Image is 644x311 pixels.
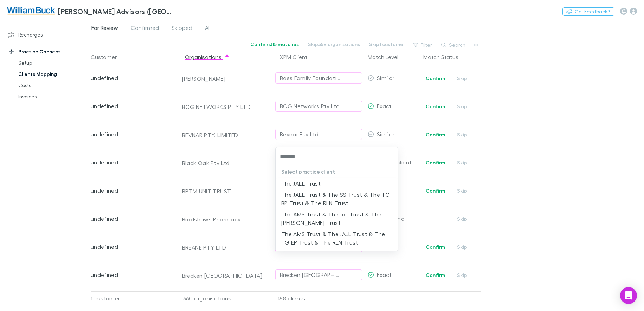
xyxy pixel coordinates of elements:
li: The AMS Trust & The JALL Trust & The TG EP Trust & The RLN Trust [276,228,398,248]
li: The JALL Trust & The SS Trust & The TG BP Trust & The RLN Trust [276,189,398,209]
li: The AMS Trust & The Jall Trust & The [PERSON_NAME] Trust [276,209,398,228]
li: The JALL Trust [276,178,398,189]
div: Open Intercom Messenger [620,287,637,304]
p: Select practice client [276,166,398,178]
